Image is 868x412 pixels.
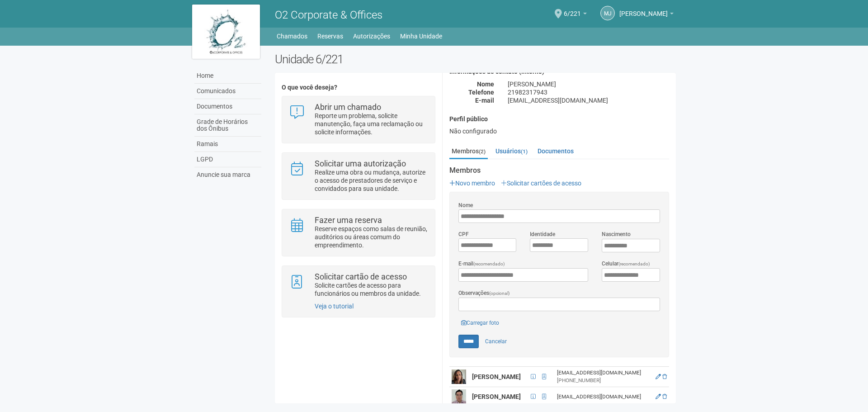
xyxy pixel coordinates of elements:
[277,30,307,43] a: Chamados
[353,30,390,43] a: Autorizações
[315,168,428,193] p: Realize uma obra ou mudança, autorize o acesso de prestadores de serviço e convidados para sua un...
[468,89,494,96] strong: Telefone
[662,374,667,380] a: Excluir membro
[315,215,382,225] strong: Fazer uma reserva
[501,88,676,96] div: 21982317943
[192,5,260,59] img: logo.jpg
[472,393,521,400] strong: [PERSON_NAME]
[602,230,631,238] label: Nascimento
[564,11,587,19] a: 6/221
[400,30,442,43] a: Minha Unidade
[602,260,650,268] label: Celular
[289,160,428,193] a: Solicitar uma autorização Realize uma obra ou mudança, autorize o acesso de prestadores de serviç...
[449,127,669,135] div: Não configurado
[557,377,650,384] div: [PHONE_NUMBER]
[317,30,343,43] a: Reservas
[501,180,581,187] a: Solicitar cartões de acesso
[449,166,669,175] strong: Membros
[662,393,667,400] a: Excluir membro
[557,393,650,401] div: [EMAIL_ADDRESS][DOMAIN_NAME]
[194,137,261,152] a: Ramais
[479,148,486,155] small: (2)
[452,389,466,404] img: user.png
[275,9,382,21] span: O2 Corporate & Offices
[656,393,661,400] a: Editar membro
[489,291,510,296] span: (opcional)
[194,84,261,99] a: Comunicados
[289,216,428,249] a: Fazer uma reserva Reserve espaços como salas de reunião, auditórios ou áreas comum do empreendime...
[475,97,494,104] strong: E-mail
[194,167,261,182] a: Anuncie sua marca
[194,99,261,114] a: Documentos
[315,112,428,136] p: Reporte um problema, solicite manutenção, faça uma reclamação ou solicite informações.
[315,303,354,310] a: Veja o tutorial
[493,144,530,158] a: Usuários(1)
[618,261,650,266] span: (recomendado)
[458,230,469,238] label: CPF
[521,148,528,155] small: (1)
[289,273,428,298] a: Solicitar cartão de acesso Solicite cartões de acesso para funcionários ou membros da unidade.
[458,318,502,328] a: Carregar foto
[194,114,261,137] a: Grade de Horários dos Ônibus
[315,272,407,281] strong: Solicitar cartão de acesso
[275,52,676,66] h2: Unidade 6/221
[473,261,505,266] span: (recomendado)
[315,225,428,249] p: Reserve espaços como salas de reunião, auditórios ou áreas comum do empreendimento.
[449,180,495,187] a: Novo membro
[472,373,521,380] strong: [PERSON_NAME]
[656,374,661,380] a: Editar membro
[458,289,510,298] label: Observações
[480,335,512,348] a: Cancelar
[458,260,505,268] label: E-mail
[315,159,406,168] strong: Solicitar uma autorização
[315,281,428,298] p: Solicite cartões de acesso para funcionários ou membros da unidade.
[535,144,576,158] a: Documentos
[282,84,435,91] h4: O que você deseja?
[477,81,494,88] strong: Nome
[600,6,615,20] a: MJ
[501,96,676,104] div: [EMAIL_ADDRESS][DOMAIN_NAME]
[557,369,650,377] div: [EMAIL_ADDRESS][DOMAIN_NAME]
[315,102,381,112] strong: Abrir um chamado
[289,103,428,136] a: Abrir um chamado Reporte um problema, solicite manutenção, faça uma reclamação ou solicite inform...
[194,152,261,167] a: LGPD
[449,144,488,159] a: Membros(2)
[194,68,261,84] a: Home
[564,1,581,17] span: 6/221
[501,80,676,88] div: [PERSON_NAME]
[619,1,668,17] span: Mário José Reis Britto
[449,116,669,123] h4: Perfil público
[452,369,466,384] img: user.png
[530,230,555,238] label: Identidade
[458,201,473,209] label: Nome
[619,11,674,19] a: [PERSON_NAME]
